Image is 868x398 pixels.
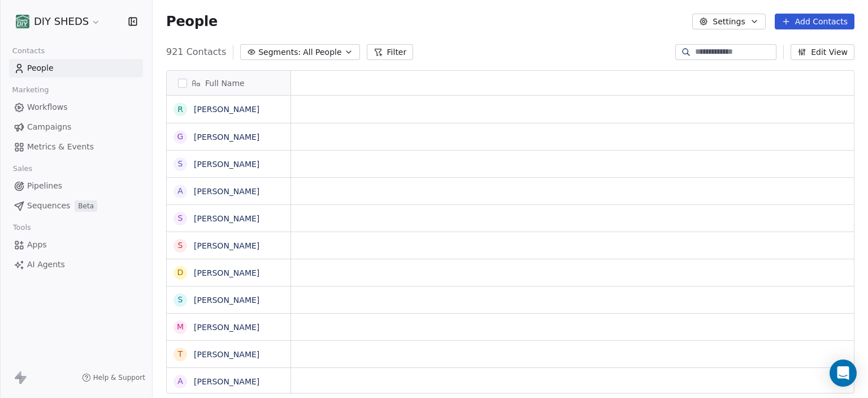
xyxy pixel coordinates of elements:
div: grid [167,96,291,394]
a: [PERSON_NAME] [194,187,259,196]
span: Campaigns [27,121,71,133]
a: [PERSON_NAME] [194,296,259,305]
span: Workflows [27,101,68,113]
img: shedsdiy.jpg [16,15,29,28]
button: DIY SHEDS [14,12,103,31]
button: Settings [692,14,765,29]
div: T [178,348,183,360]
div: D [177,267,184,279]
a: Help & Support [82,373,145,382]
button: Add Contacts [775,14,854,29]
a: Apps [9,236,143,254]
div: Full Name [167,71,290,95]
a: [PERSON_NAME] [194,377,259,386]
div: S [178,294,183,306]
a: [PERSON_NAME] [194,268,259,277]
span: Pipelines [27,180,62,192]
div: S [178,239,183,251]
div: S [178,158,183,170]
div: A [177,185,183,197]
span: Help & Support [93,373,145,382]
a: People [9,59,143,78]
span: 921 Contacts [166,45,226,59]
a: [PERSON_NAME] [194,214,259,223]
span: Beta [75,200,97,212]
span: People [27,62,54,74]
button: Filter [367,44,414,60]
div: G [177,131,184,143]
a: [PERSON_NAME] [194,132,259,142]
a: [PERSON_NAME] [194,323,259,332]
span: Tools [8,219,36,236]
div: A [177,375,183,387]
span: Marketing [7,82,54,99]
div: R [177,104,183,115]
span: Apps [27,239,47,251]
span: People [166,13,218,30]
a: SequencesBeta [9,196,143,215]
span: DIY SHEDS [34,14,89,29]
a: AI Agents [9,255,143,274]
a: Campaigns [9,118,143,136]
a: [PERSON_NAME] [194,350,259,359]
div: S [178,212,183,224]
button: Edit View [791,44,854,60]
span: Sequences [27,200,70,212]
a: Metrics & Events [9,138,143,156]
a: Workflows [9,98,143,117]
span: AI Agents [27,259,65,271]
div: M [177,321,184,333]
div: Open Intercom Messenger [830,360,857,387]
span: All People [303,46,341,58]
a: [PERSON_NAME] [194,241,259,250]
span: Metrics & Events [27,141,94,153]
span: Segments: [258,46,301,58]
span: Sales [8,160,37,177]
span: Contacts [7,42,50,59]
a: [PERSON_NAME] [194,105,259,114]
a: [PERSON_NAME] [194,160,259,169]
a: Pipelines [9,177,143,195]
span: Full Name [205,78,245,89]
